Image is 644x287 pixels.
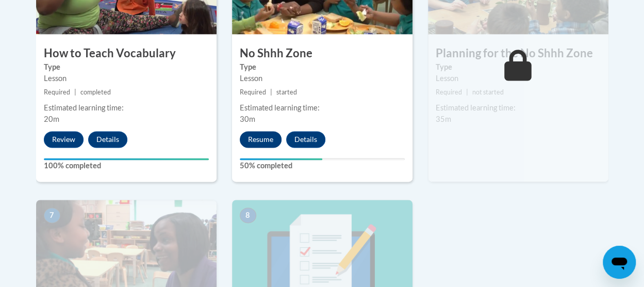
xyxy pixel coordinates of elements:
div: Lesson [44,73,209,84]
div: Your progress [240,158,322,160]
h3: Planning for the No Shhh Zone [428,45,608,61]
label: Type [436,61,601,73]
span: not started [472,88,504,96]
h3: How to Teach Vocabulary [36,45,217,61]
div: Lesson [240,73,405,84]
span: completed [80,88,111,96]
span: 8 [240,208,256,223]
h3: No Shhh Zone [232,45,412,61]
button: Details [88,131,127,148]
iframe: Button to launch messaging window [603,246,636,279]
span: | [74,88,76,96]
span: 30m [240,115,255,123]
button: Review [44,131,84,148]
label: Type [240,61,405,73]
div: Estimated learning time: [44,102,209,114]
span: 35m [436,115,451,123]
label: 50% completed [240,160,405,171]
span: Required [240,88,266,96]
span: | [466,88,468,96]
div: Estimated learning time: [240,102,405,114]
span: Required [436,88,462,96]
div: Your progress [44,158,209,160]
span: started [276,88,297,96]
span: | [270,88,272,96]
button: Details [286,131,325,148]
label: 100% completed [44,160,209,171]
label: Type [44,61,209,73]
span: Required [44,88,70,96]
span: 7 [44,208,60,223]
div: Lesson [436,73,601,84]
button: Resume [240,131,282,148]
span: 20m [44,115,59,123]
div: Estimated learning time: [436,102,601,114]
